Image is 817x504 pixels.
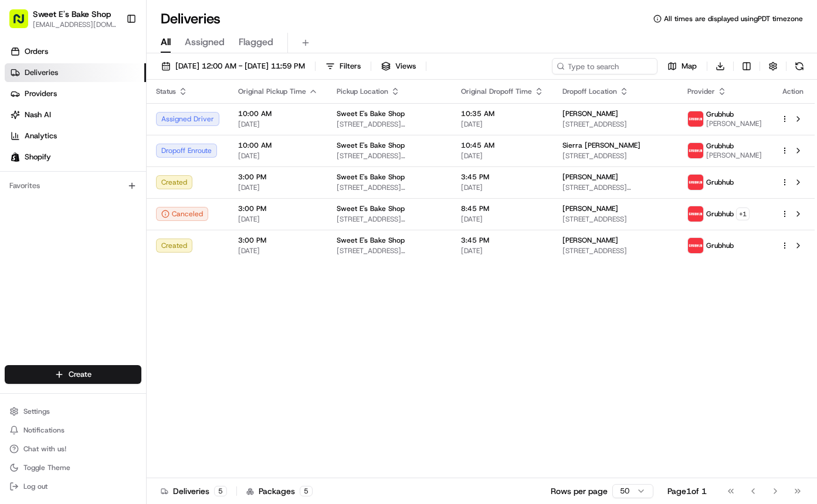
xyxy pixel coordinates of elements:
[706,110,734,119] span: Grubhub
[461,236,544,245] span: 3:45 PM
[25,131,57,141] span: Analytics
[5,42,146,61] a: Orders
[25,110,51,120] span: Nash AI
[238,109,318,118] span: 10:00 AM
[551,485,608,497] p: Rows per page
[5,441,141,457] button: Chat with us!
[25,46,48,57] span: Orders
[706,141,734,151] span: Grubhub
[5,478,141,495] button: Log out
[25,88,57,99] span: Providers
[175,61,305,71] span: [DATE] 12:00 AM - [DATE] 11:59 PM
[461,183,544,192] span: [DATE]
[688,238,703,253] img: 5e692f75ce7d37001a5d71f1
[461,109,544,118] span: 10:35 AM
[562,120,669,129] span: [STREET_ADDRESS]
[23,407,50,416] span: Settings
[337,183,442,192] span: [STREET_ADDRESS][PERSON_NAME]
[156,58,310,74] button: [DATE] 12:00 AM - [DATE] 11:59 PM
[214,486,227,496] div: 5
[337,204,405,213] span: Sweet E's Bake Shop
[706,209,734,219] span: Grubhub
[340,61,361,71] span: Filters
[161,9,221,28] h1: Deliveries
[706,241,734,250] span: Grubhub
[461,204,544,213] span: 8:45 PM
[5,5,121,33] button: Sweet E's Bake Shop[EMAIL_ADDRESS][DOMAIN_NAME]
[156,87,176,96] span: Status
[33,8,111,20] button: Sweet E's Bake Shop
[706,151,762,160] span: [PERSON_NAME]
[562,183,669,192] span: [STREET_ADDRESS][PERSON_NAME]
[239,35,273,49] span: Flagged
[461,141,544,150] span: 10:45 AM
[667,485,707,497] div: Page 1 of 1
[395,61,416,71] span: Views
[185,35,225,49] span: Assigned
[161,35,171,49] span: All
[337,151,442,161] span: [STREET_ADDRESS][PERSON_NAME]
[5,148,146,166] a: Shopify
[688,206,703,222] img: 5e692f75ce7d37001a5d71f1
[461,214,544,224] span: [DATE]
[791,58,808,74] button: Refresh
[461,120,544,129] span: [DATE]
[238,204,318,213] span: 3:00 PM
[238,87,306,96] span: Original Pickup Time
[664,14,803,23] span: All times are displayed using PDT timezone
[562,172,618,182] span: [PERSON_NAME]
[320,58,366,74] button: Filters
[5,127,146,145] a: Analytics
[156,207,208,221] button: Canceled
[781,87,805,96] div: Action
[300,486,313,496] div: 5
[5,403,141,420] button: Settings
[552,58,657,74] input: Type to search
[682,61,697,71] span: Map
[562,87,617,96] span: Dropoff Location
[337,214,442,224] span: [STREET_ADDRESS][PERSON_NAME]
[337,87,388,96] span: Pickup Location
[736,207,750,220] button: +1
[461,172,544,182] span: 3:45 PM
[25,67,58,78] span: Deliveries
[562,236,618,245] span: [PERSON_NAME]
[562,151,669,161] span: [STREET_ADDRESS]
[688,111,703,127] img: 5e692f75ce7d37001a5d71f1
[33,20,117,29] button: [EMAIL_ADDRESS][DOMAIN_NAME]
[688,143,703,158] img: 5e692f75ce7d37001a5d71f1
[238,183,318,192] span: [DATE]
[23,444,66,454] span: Chat with us!
[238,246,318,256] span: [DATE]
[5,459,141,476] button: Toggle Theme
[238,151,318,161] span: [DATE]
[5,176,141,195] div: Favorites
[376,58,421,74] button: Views
[461,246,544,256] span: [DATE]
[687,87,715,96] span: Provider
[662,58,702,74] button: Map
[11,152,20,162] img: Shopify logo
[337,141,405,150] span: Sweet E's Bake Shop
[337,109,405,118] span: Sweet E's Bake Shop
[238,141,318,150] span: 10:00 AM
[23,425,65,435] span: Notifications
[706,119,762,128] span: [PERSON_NAME]
[23,463,70,472] span: Toggle Theme
[238,214,318,224] span: [DATE]
[562,214,669,224] span: [STREET_ADDRESS]
[5,63,146,82] a: Deliveries
[25,152,51,162] span: Shopify
[337,120,442,129] span: [STREET_ADDRESS][PERSON_NAME]
[337,172,405,182] span: Sweet E's Bake Shop
[5,105,146,124] a: Nash AI
[562,246,669,256] span: [STREET_ADDRESS]
[337,236,405,245] span: Sweet E's Bake Shop
[706,178,734,187] span: Grubhub
[461,151,544,161] span: [DATE]
[5,84,146,103] a: Providers
[23,482,48,491] span: Log out
[337,246,442,256] span: [STREET_ADDRESS][PERSON_NAME]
